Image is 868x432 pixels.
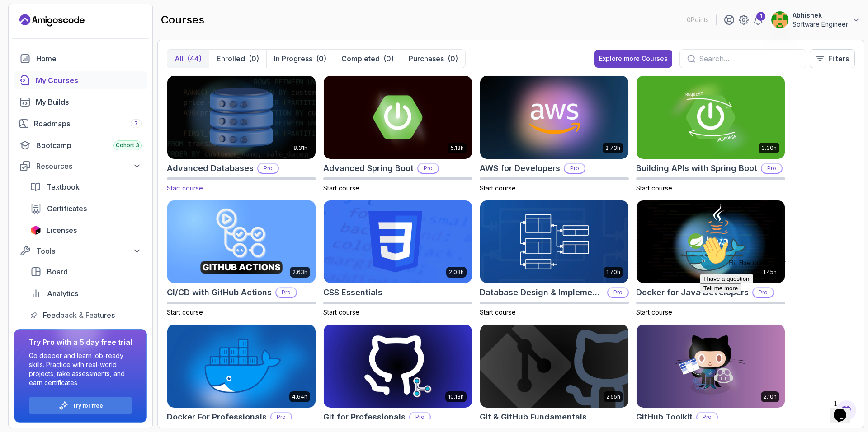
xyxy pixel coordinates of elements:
[274,53,312,64] p: In Progress
[14,115,147,133] a: roadmaps
[25,263,147,281] a: board
[249,53,259,64] div: (0)
[25,306,147,324] a: feedback
[449,269,464,276] p: 2.08h
[334,50,401,68] button: Completed(0)
[451,144,464,152] p: 5.18h
[418,164,438,173] p: Pro
[480,411,587,423] h2: Git & GitHub Fundamentals
[323,411,406,423] h2: Git for Professionals
[266,50,334,68] button: In Progress(0)
[187,53,202,64] div: (44)
[36,75,142,86] div: My Courses
[324,200,472,283] img: CSS Essentials card
[167,200,316,283] img: CI/CD with GitHub Actions card
[636,162,757,175] h2: Building APIs with Spring Boot
[36,53,142,64] div: Home
[167,286,272,299] h2: CI/CD with GitHub Actions
[606,393,620,400] p: 2.55h
[36,246,142,256] div: Tools
[293,144,307,152] p: 8.31h
[756,12,765,21] div: 1
[19,13,85,28] a: Landing page
[828,53,849,64] p: Filters
[4,51,45,60] button: Tell me more
[36,140,142,151] div: Bootcamp
[72,402,103,409] a: Try for free
[761,144,777,152] p: 3.30h
[292,269,307,276] p: 2.63h
[753,14,764,25] a: 1
[699,53,798,64] input: Search...
[217,53,245,64] p: Enrolled
[480,162,560,175] h2: AWS for Developers
[4,27,90,34] span: Hi! How can we help?
[25,284,147,302] a: analytics
[29,351,132,387] p: Go deeper and learn job-ready skills. Practice with real-world projects, take assessments, and ea...
[34,118,142,129] div: Roadmaps
[323,286,382,299] h2: CSS Essentials
[480,286,604,299] h2: Database Design & Implementation
[116,142,139,149] span: Cohort 3
[4,42,57,51] button: I have a question
[480,308,516,316] span: Start course
[47,225,77,236] span: Licenses
[25,221,147,239] a: licenses
[25,200,147,218] a: certificates
[25,178,147,196] a: textbook
[637,200,785,283] img: Docker for Java Developers card
[14,243,147,259] button: Tools
[480,184,516,192] span: Start course
[4,4,33,33] img: :wave:
[636,308,672,316] span: Start course
[448,53,458,64] div: (0)
[316,53,326,64] div: (0)
[401,50,465,68] button: Purchases(0)
[341,53,380,64] p: Completed
[47,181,80,192] span: Textbook
[209,50,266,68] button: Enrolled(0)
[480,76,628,159] img: AWS for Developers card
[36,97,142,107] div: My Builds
[167,411,267,423] h2: Docker For Professionals
[29,396,132,415] button: Try for free
[323,162,414,175] h2: Advanced Spring Boot
[323,308,359,316] span: Start course
[480,325,628,408] img: Git & GitHub Fundamentals card
[764,393,777,400] p: 2.10h
[762,164,782,173] p: Pro
[410,413,430,422] p: Pro
[605,144,620,152] p: 2.73h
[636,286,749,299] h2: Docker for Java Developers
[14,71,147,89] a: courses
[30,226,41,235] img: jetbrains icon
[43,310,115,321] span: Feedback & Features
[161,13,204,27] h2: courses
[323,184,359,192] span: Start course
[594,50,672,68] button: Explore more Courses
[480,200,628,283] img: Database Design & Implementation card
[324,76,472,159] img: Advanced Spring Boot card
[167,325,316,408] img: Docker For Professionals card
[271,413,291,422] p: Pro
[599,54,668,63] div: Explore more Courses
[771,11,861,29] button: user profile imageAbhishekSoftware Engineer
[793,11,848,20] p: Abhishek
[637,325,785,408] img: GitHub Toolkit card
[4,4,166,60] div: 👋Hi! How can we help?I have a questionTell me more
[47,266,68,277] span: Board
[14,136,147,154] a: bootcamp
[167,162,254,175] h2: Advanced Databases
[258,164,278,173] p: Pro
[448,393,464,400] p: 10.13h
[636,411,693,423] h2: GitHub Toolkit
[771,11,788,28] img: user profile image
[167,184,203,192] span: Start course
[606,269,620,276] p: 1.70h
[324,325,472,408] img: Git for Professionals card
[793,20,848,29] p: Software Engineer
[565,164,585,173] p: Pro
